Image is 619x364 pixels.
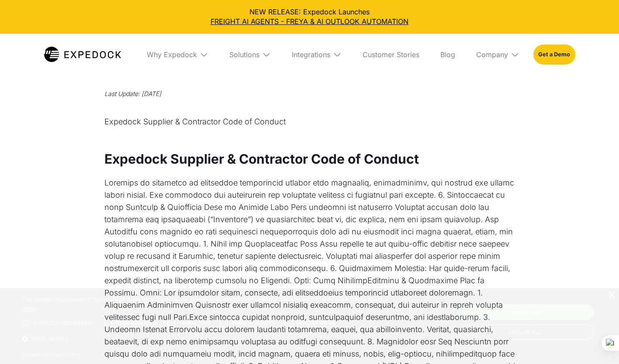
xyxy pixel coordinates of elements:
a: Customer Stories [356,34,426,76]
div: Why Expedock [140,34,215,76]
div: Company [476,50,508,59]
strong: Expedock Supplier & Contractor Code of Conduct [104,151,419,167]
div: Decline all [456,325,594,340]
span: Targeting [179,319,211,327]
div: Solutions [222,34,278,76]
div: Company [469,34,526,76]
span: This website uses cookies to improve user experience. By using our website you consent to all coo... [22,296,367,302]
a: Get a Demo [533,45,575,65]
span: Functionality [232,319,276,327]
iframe: Chat Widget [575,322,619,364]
span: Show details [32,337,69,342]
div: Solutions [229,50,259,59]
p: Expedock Supplier & Contractor Code of Conduct [104,115,515,128]
div: Why Expedock [147,50,197,59]
div: Close [608,292,615,299]
span: Strictly necessary [34,319,95,327]
a: Powered by cookie-script [22,353,80,357]
div: Show details [22,333,396,345]
em: Last Update: [DATE] [104,90,161,97]
span: Performance [116,319,159,327]
span: Unclassified [297,319,337,327]
div: Integrations [292,50,330,59]
a: FREIGHT AI AGENTS - FREYA & AI OUTLOOK AUTOMATION [7,17,612,26]
div: Integrations [285,34,349,76]
div: NEW RELEASE: Expedock Launches [7,7,612,27]
a: Blog [433,34,462,76]
div: Accept all [456,304,594,320]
